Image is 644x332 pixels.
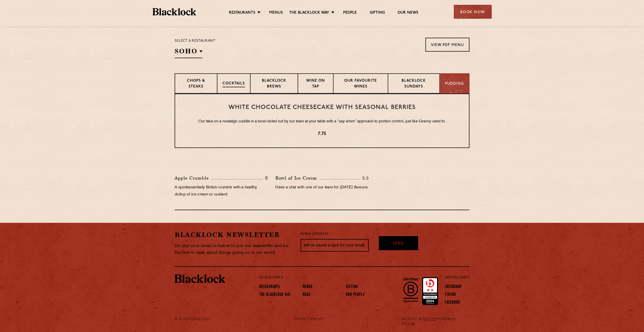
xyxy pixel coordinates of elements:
[175,230,293,239] h2: Blacklock Newsletter
[175,242,293,256] p: Do pop your email in below to join our newsletter and be the first to hear about things going on ...
[445,292,456,298] a: TikTok
[180,78,212,90] p: Chops & Steaks
[222,81,245,87] p: Cocktails
[185,118,459,125] p: Our take on a nostalgic cuddle in a bowl doled out by our team at your table with a “say when” ap...
[153,8,196,15] img: BL_Textured_Logo-footer-cropped.svg
[425,38,469,52] a: View PDF Menu
[171,317,221,326] div: © Blacklock 2025
[175,184,268,198] p: A quintessentially British crumble with a healthy dollop of ice cream or custard
[259,274,428,281] p: Quick Links
[175,174,211,182] p: Apple Crumble
[422,277,438,305] img: Accred_2023_2star.png
[259,292,290,298] a: The Blacklock Way
[256,78,293,90] p: Blacklock Brews
[445,274,469,281] p: Social Links
[294,317,324,322] a: PRIVACY POLICY
[175,47,202,58] h2: SOHO
[454,5,492,19] div: Book Now
[343,10,357,16] a: People
[339,78,382,90] p: Our favourite wines
[423,317,436,321] a: IGNITE
[400,275,421,305] img: B-Corp-Logo-Black-RGB.svg
[393,78,434,90] p: Blacklock Sundays
[346,284,358,290] a: Gifting
[301,231,328,237] label: Email Address
[175,274,225,283] img: BL_Textured_Logo-footer-cropped.svg
[275,184,368,191] p: Have a chat with one of our team for [DATE] flavours
[445,81,464,87] p: Pudding
[406,322,415,326] a: FUSE
[393,241,404,247] span: Send
[398,10,419,16] a: Our News
[369,10,385,16] a: Gifting
[398,317,473,326] div: WEBSITE BY POWERED BY
[262,175,268,181] p: 8
[301,239,369,252] input: We’ve saved a spot for your email...
[259,284,280,290] a: Restaurants
[185,131,459,137] p: 7.75
[269,10,283,16] a: Menus
[229,10,255,16] a: Restaurants
[175,38,215,44] p: Select a restaurant
[289,10,329,16] a: The Blacklock Way
[445,284,462,290] a: Instagram
[303,78,328,90] p: Wine on Tap
[360,175,369,181] p: 5.5
[185,104,459,111] h3: White Chocolate Cheesecake with Seasonal Berries
[275,174,320,182] p: Bowl of Ice Cream
[346,292,365,298] a: Our People
[303,284,313,290] a: Menus
[303,292,310,298] a: News
[445,300,460,306] a: Facebook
